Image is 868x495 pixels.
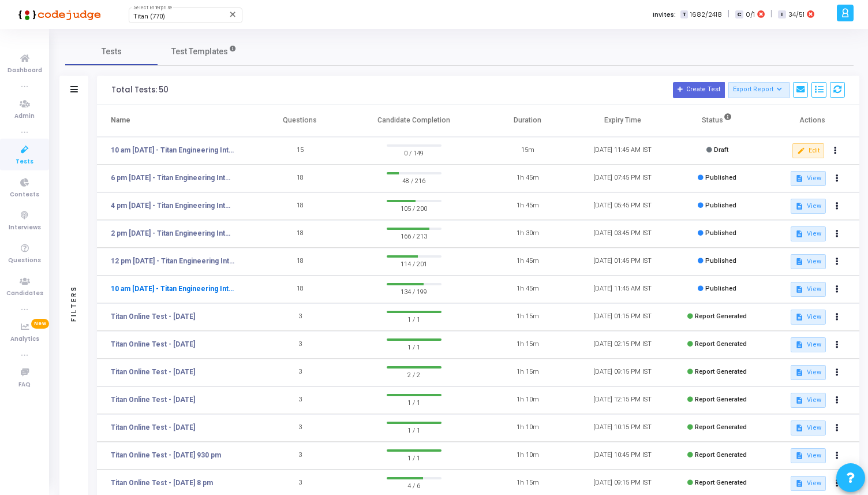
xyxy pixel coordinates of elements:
td: [DATE] 11:45 AM IST [575,276,669,303]
button: View [791,393,826,408]
button: View [791,310,826,325]
span: 114 / 201 [387,258,442,269]
span: 1 / 1 [387,341,442,352]
span: Report Generated [695,340,747,348]
th: Name [97,105,253,137]
span: Published [705,202,736,209]
td: [DATE] 01:45 PM IST [575,248,669,276]
span: 0/1 [746,10,755,20]
td: [DATE] 10:15 PM IST [575,414,669,442]
td: 18 [253,276,347,303]
span: New [31,319,49,329]
span: 34/51 [788,10,805,20]
td: 3 [253,442,347,470]
mat-icon: description [795,396,803,404]
span: Admin [14,111,35,121]
span: 1 / 1 [387,396,442,408]
th: Candidate Completion [347,105,480,137]
a: Titan Online Test - [DATE] [111,422,195,433]
span: Questions [8,256,41,266]
span: I [778,10,785,19]
td: 18 [253,248,347,276]
span: 1 / 1 [387,424,442,436]
span: | [770,8,772,20]
td: 3 [253,359,347,386]
th: Actions [765,105,859,137]
span: 4 / 6 [387,479,442,491]
mat-icon: description [795,424,803,432]
button: Create Test [673,82,725,98]
th: Expiry Time [575,105,669,137]
td: [DATE] 01:15 PM IST [575,303,669,331]
button: View [791,254,826,269]
span: Report Generated [695,479,747,486]
mat-icon: description [795,285,803,293]
mat-icon: description [795,341,803,349]
td: [DATE] 05:45 PM IST [575,192,669,220]
th: Questions [253,105,347,137]
td: 1h 10m [480,386,575,414]
td: 1h 15m [480,359,575,386]
td: 1h 10m [480,414,575,442]
a: 4 pm [DATE] - Titan Engineering Intern 2026 [111,200,235,211]
td: [DATE] 11:45 AM IST [575,137,669,165]
span: Published [705,174,736,181]
td: 1h 45m [480,192,575,220]
td: 3 [253,386,347,414]
button: View [791,365,826,380]
button: View [791,282,826,297]
span: 1 / 1 [387,313,442,325]
span: Report Generated [695,368,747,375]
span: 1 / 1 [387,452,442,463]
mat-icon: description [795,479,803,487]
a: 10 am [DATE] - Titan Engineering Intern 2026 [111,145,235,155]
span: Report Generated [695,312,747,320]
mat-icon: Clear [229,10,238,19]
span: Published [705,257,736,265]
span: 134 / 199 [387,285,442,297]
td: 1h 45m [480,248,575,276]
a: Titan Online Test - [DATE] 8 pm [111,478,213,488]
a: 2 pm [DATE] - Titan Engineering Intern 2026 [111,228,235,239]
span: 1682/2418 [690,10,722,20]
button: View [791,476,826,491]
button: View [791,448,826,463]
span: Dashboard [8,66,42,76]
td: [DATE] 02:15 PM IST [575,331,669,359]
span: Published [705,229,736,237]
span: 2 / 2 [387,369,442,380]
th: Duration [480,105,575,137]
td: [DATE] 10:45 PM IST [575,442,669,470]
mat-icon: edit [797,147,805,155]
mat-icon: description [795,174,803,183]
a: 6 pm [DATE] - Titan Engineering Intern 2026 [111,173,235,183]
td: 3 [253,414,347,442]
span: Report Generated [695,396,747,403]
span: Draft [714,146,728,154]
td: 18 [253,192,347,220]
button: Export Report [728,82,790,98]
span: 48 / 216 [387,174,442,186]
span: Contests [10,190,39,200]
mat-icon: description [795,202,803,210]
button: View [791,337,826,352]
span: Test Templates [171,46,228,58]
span: Tests [102,46,122,58]
a: 12 pm [DATE] - Titan Engineering Intern 2026 [111,256,235,266]
mat-icon: description [795,313,803,321]
td: 15 [253,137,347,165]
td: 1h 45m [480,165,575,192]
a: Titan Online Test - [DATE] [111,339,195,349]
td: 15m [480,137,575,165]
td: 1h 30m [480,220,575,248]
td: 1h 45m [480,276,575,303]
mat-icon: description [795,369,803,377]
td: [DATE] 03:45 PM IST [575,220,669,248]
span: Report Generated [695,451,747,459]
td: 18 [253,220,347,248]
div: Filters [69,240,79,367]
span: 166 / 213 [387,230,442,241]
span: 105 / 200 [387,202,442,214]
button: View [791,226,826,241]
span: Tests [16,157,33,167]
